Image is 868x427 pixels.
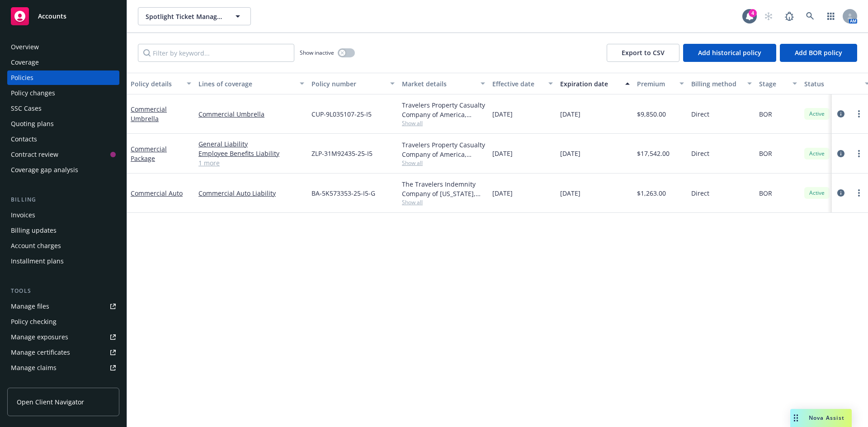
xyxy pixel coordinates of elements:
div: Contract review [11,147,58,162]
div: Lines of coverage [198,79,294,89]
div: Contacts [11,132,37,146]
div: Travelers Property Casualty Company of America, Travelers Insurance [402,140,485,159]
a: Coverage gap analysis [7,163,119,177]
span: Show all [402,119,485,127]
a: more [854,148,864,159]
span: BA-5K573353-25-I5-G [311,188,375,198]
a: Search [801,7,819,25]
div: Policy changes [11,86,55,100]
div: Invoices [11,208,35,222]
button: Export to CSV [607,44,679,62]
a: circleInformation [835,108,846,119]
a: Accounts [7,4,119,29]
a: SSC Cases [7,101,119,116]
div: Manage BORs [11,376,53,390]
div: Policy details [131,79,181,89]
div: Manage exposures [11,330,68,344]
button: Premium [633,73,688,94]
a: Start snowing [759,7,778,25]
a: Commercial Auto [131,189,183,197]
button: Expiration date [557,73,633,94]
a: Manage BORs [7,376,119,390]
span: [DATE] [492,149,513,158]
a: Policy checking [7,314,119,329]
span: ZLP-31M92435-25-I5 [311,149,373,158]
div: Installment plans [11,254,64,268]
div: Policies [11,70,33,85]
a: Commercial Umbrella [198,109,304,119]
a: Invoices [7,208,119,222]
div: Billing [7,195,119,204]
div: Drag to move [790,409,802,427]
div: Billing method [691,79,742,89]
span: $1,263.00 [637,188,666,198]
div: Account charges [11,239,61,253]
div: Quoting plans [11,117,54,131]
div: Policy checking [11,314,57,329]
button: Add historical policy [683,44,776,62]
span: Active [808,189,826,197]
a: Installment plans [7,254,119,268]
a: Coverage [7,55,119,70]
span: Export to CSV [622,48,665,57]
span: Show all [402,198,485,206]
span: BOR [759,188,772,198]
a: Policy changes [7,86,119,100]
a: more [854,188,864,198]
div: Coverage gap analysis [11,163,78,177]
div: Premium [637,79,674,89]
a: Account charges [7,239,119,253]
a: Manage certificates [7,345,119,360]
button: Policy number [308,73,398,94]
div: Tools [7,286,119,296]
div: Market details [402,79,475,89]
a: circleInformation [835,188,846,198]
a: Contract review [7,147,119,162]
span: Nova Assist [809,414,844,422]
span: Spotlight Ticket Management Inc. [146,12,224,21]
a: Policies [7,70,119,85]
a: Report a Bug [780,7,798,25]
div: Manage files [11,299,49,314]
a: circleInformation [835,148,846,159]
div: Effective date [492,79,543,89]
a: Billing updates [7,223,119,238]
span: Accounts [38,13,66,20]
span: BOR [759,109,772,119]
input: Filter by keyword... [138,44,294,62]
div: Billing updates [11,223,57,238]
a: Manage exposures [7,330,119,344]
a: Commercial Umbrella [131,105,167,123]
button: Add BOR policy [780,44,857,62]
div: SSC Cases [11,101,42,116]
a: Manage files [7,299,119,314]
span: Active [808,150,826,158]
button: Policy details [127,73,195,94]
span: $9,850.00 [637,109,666,119]
a: General Liability [198,139,304,149]
a: 1 more [198,158,304,168]
span: Show all [402,159,485,167]
span: CUP-9L035107-25-I5 [311,109,372,119]
a: Commercial Package [131,145,167,163]
span: Active [808,110,826,118]
a: more [854,108,864,119]
button: Stage [755,73,801,94]
span: [DATE] [492,109,513,119]
div: Manage claims [11,361,57,375]
span: [DATE] [560,149,580,158]
button: Lines of coverage [195,73,308,94]
button: Effective date [489,73,557,94]
span: [DATE] [560,188,580,198]
span: Direct [691,149,709,158]
a: Contacts [7,132,119,146]
span: Direct [691,109,709,119]
span: Show inactive [300,49,334,56]
div: Travelers Property Casualty Company of America, Travelers Insurance [402,100,485,119]
div: Policy number [311,79,385,89]
div: Manage certificates [11,345,70,360]
button: Spotlight Ticket Management Inc. [138,7,251,25]
span: [DATE] [492,188,513,198]
div: Expiration date [560,79,620,89]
